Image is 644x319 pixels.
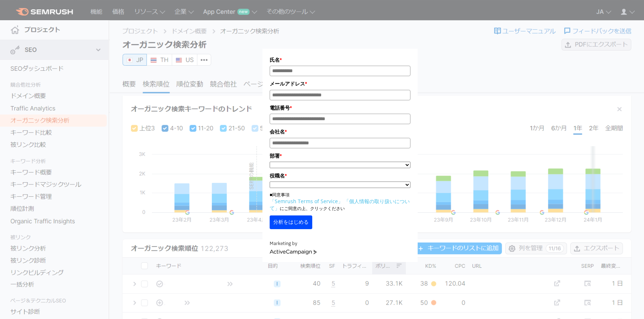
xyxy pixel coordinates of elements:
[270,80,410,88] label: メールアドレス
[270,198,410,211] a: 「個人情報の取り扱いについて」
[270,128,410,136] label: 会社名
[270,192,410,212] p: ■同意事項 にご同意の上、クリックください
[270,152,410,160] label: 部署
[270,56,410,64] label: 氏名
[270,172,410,180] label: 役職名
[270,215,312,229] button: 分析をはじめる
[270,198,343,205] a: 「Semrush Terms of Service」
[270,104,410,112] label: 電話番号
[270,240,410,248] div: Marketing by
